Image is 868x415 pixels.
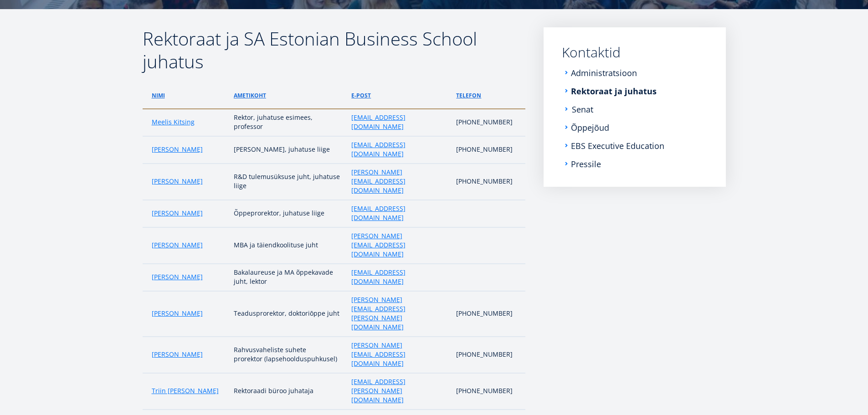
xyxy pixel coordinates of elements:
td: R&D tulemusüksuse juht, juhatuse liige [229,164,347,200]
a: [EMAIL_ADDRESS][PERSON_NAME][DOMAIN_NAME] [351,377,447,405]
a: [PERSON_NAME] [152,241,203,250]
td: [PHONE_NUMBER] [452,164,525,200]
a: [PERSON_NAME] [152,350,203,359]
a: [PERSON_NAME][EMAIL_ADDRESS][DOMAIN_NAME] [351,168,447,195]
td: MBA ja täiendkoolituse juht [229,227,347,264]
a: [EMAIL_ADDRESS][DOMAIN_NAME] [351,140,447,159]
td: [PHONE_NUMBER] [452,136,525,164]
a: Triin [PERSON_NAME] [152,386,219,395]
h2: Rektoraat ja SA Estonian Business School juhatus [143,27,525,73]
td: [PERSON_NAME], juhatuse liige [229,136,347,164]
a: Rektoraat ja juhatus [571,87,657,96]
a: e-post [351,91,371,100]
td: Bakalaureuse ja MA õppekavade juht, lektor [229,264,347,291]
a: [PERSON_NAME] [152,209,203,218]
a: [PERSON_NAME][EMAIL_ADDRESS][DOMAIN_NAME] [351,231,447,259]
a: [EMAIL_ADDRESS][DOMAIN_NAME] [351,268,447,286]
a: [EMAIL_ADDRESS][DOMAIN_NAME] [351,113,447,131]
td: Õppeprorektor, juhatuse liige [229,200,347,227]
td: Rektoraadi büroo juhataja [229,373,347,410]
a: Administratsioon [571,68,637,77]
td: [PHONE_NUMBER] [452,337,525,373]
a: [PERSON_NAME][EMAIL_ADDRESS][PERSON_NAME][DOMAIN_NAME] [351,295,447,332]
a: [PERSON_NAME] [152,177,203,186]
a: ametikoht [234,91,266,100]
a: Meelis Kitsing [152,118,195,127]
td: Rahvusvaheliste suhete prorektor (lapsehoolduspuhkusel) [229,337,347,373]
a: [PERSON_NAME] [152,309,203,318]
a: Nimi [152,91,165,100]
a: [PERSON_NAME] [152,145,203,154]
a: [PERSON_NAME][EMAIL_ADDRESS][DOMAIN_NAME] [351,341,447,368]
a: Senat [572,105,593,114]
a: Pressile [571,159,601,169]
a: [EMAIL_ADDRESS][DOMAIN_NAME] [351,204,447,222]
a: telefon [456,91,481,100]
a: EBS Executive Education [571,141,664,150]
a: [PERSON_NAME] [152,272,203,282]
td: [PHONE_NUMBER] [452,291,525,337]
p: Rektor, juhatuse esimees, professor [234,113,342,131]
td: [PHONE_NUMBER] [452,373,525,410]
p: [PHONE_NUMBER] [456,118,516,127]
a: Kontaktid [562,46,708,59]
a: Õppejõud [571,123,609,132]
td: Teadusprorektor, doktoriōppe juht [229,291,347,337]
